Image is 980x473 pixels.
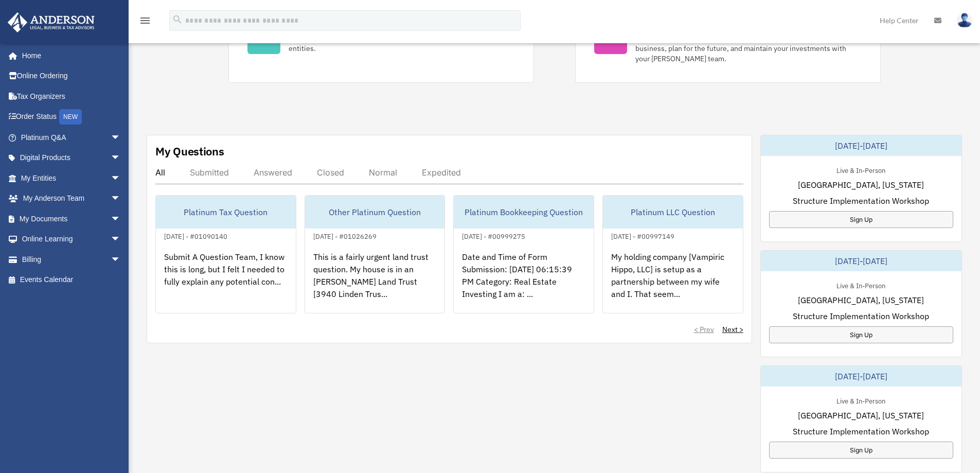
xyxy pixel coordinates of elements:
[603,242,743,323] div: My holding company [Vampiric Hippo, LLC] is setup as a partnership between my wife and I. That se...
[7,188,136,209] a: My Anderson Teamarrow_drop_down
[111,188,131,209] span: arrow_drop_down
[798,179,924,191] span: [GEOGRAPHIC_DATA], [US_STATE]
[761,251,961,271] div: [DATE]-[DATE]
[828,279,894,290] div: Live & In-Person
[422,167,461,178] div: Expedited
[111,127,131,148] span: arrow_drop_down
[454,196,594,229] div: Platinum Bookkeeping Question
[190,167,229,178] div: Submitted
[722,324,743,335] a: Next >
[111,148,131,169] span: arrow_drop_down
[155,167,165,178] div: All
[7,86,136,107] a: Tax Organizers
[957,13,972,28] img: User Pic
[156,230,236,241] div: [DATE] - #01090140
[111,168,131,189] span: arrow_drop_down
[305,196,445,229] div: Other Platinum Question
[156,196,296,229] div: Platinum Tax Question
[7,45,131,66] a: Home
[5,12,98,32] img: Anderson Advisors Platinum Portal
[139,18,151,27] a: menu
[172,14,183,25] i: search
[454,230,533,241] div: [DATE] - #00999275
[369,167,397,178] div: Normal
[7,229,136,250] a: Online Learningarrow_drop_down
[59,109,82,125] div: NEW
[828,164,894,175] div: Live & In-Person
[254,167,292,178] div: Answered
[7,168,136,188] a: My Entitiesarrow_drop_down
[761,366,961,387] div: [DATE]-[DATE]
[769,211,953,228] a: Sign Up
[7,270,136,290] a: Events Calendar
[155,144,224,159] div: My Questions
[111,249,131,270] span: arrow_drop_down
[603,196,743,229] div: Platinum LLC Question
[7,127,136,148] a: Platinum Q&Aarrow_drop_down
[305,242,445,323] div: This is a fairly urgent land trust question. My house is in an [PERSON_NAME] Land Trust [3940 Lin...
[603,230,683,241] div: [DATE] - #00997149
[111,229,131,250] span: arrow_drop_down
[453,195,594,313] a: Platinum Bookkeeping Question[DATE] - #00999275Date and Time of Form Submission: [DATE] 06:15:39 ...
[139,14,151,27] i: menu
[7,148,136,168] a: Digital Productsarrow_drop_down
[793,195,929,207] span: Structure Implementation Workshop
[769,326,953,343] a: Sign Up
[798,409,924,422] span: [GEOGRAPHIC_DATA], [US_STATE]
[454,242,594,323] div: Date and Time of Form Submission: [DATE] 06:15:39 PM Category: Real Estate Investing I am a: ...
[769,442,953,459] a: Sign Up
[155,195,296,313] a: Platinum Tax Question[DATE] - #01090140Submit A Question Team, I know this is long, but I felt I ...
[305,230,385,241] div: [DATE] - #01026269
[602,195,743,313] a: Platinum LLC Question[DATE] - #00997149My holding company [Vampiric Hippo, LLC] is setup as a par...
[828,395,894,406] div: Live & In-Person
[761,135,961,156] div: [DATE]-[DATE]
[156,242,296,323] div: Submit A Question Team, I know this is long, but I felt I needed to fully explain any potential c...
[7,107,136,128] a: Order StatusNEW
[305,195,446,313] a: Other Platinum Question[DATE] - #01026269This is a fairly urgent land trust question. My house is...
[7,208,136,229] a: My Documentsarrow_drop_down
[317,167,344,178] div: Closed
[7,66,136,86] a: Online Ordering
[798,294,924,306] span: [GEOGRAPHIC_DATA], [US_STATE]
[111,208,131,230] span: arrow_drop_down
[793,310,929,322] span: Structure Implementation Workshop
[7,249,136,270] a: Billingarrow_drop_down
[793,425,929,437] span: Structure Implementation Workshop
